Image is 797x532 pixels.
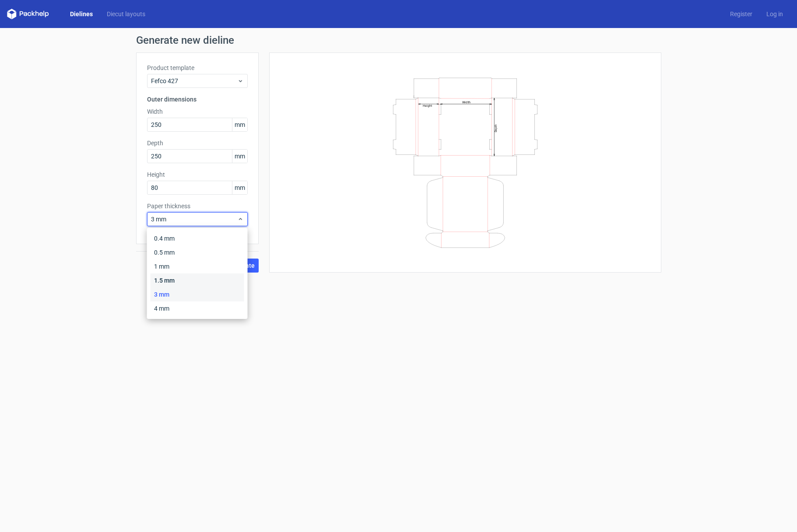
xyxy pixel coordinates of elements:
[100,10,152,18] a: Diecut layouts
[147,63,248,72] label: Product template
[151,301,244,315] div: 4 mm
[147,107,248,116] label: Width
[147,95,248,104] h3: Outer dimensions
[147,202,248,210] label: Paper thickness
[151,245,244,259] div: 0.5 mm
[147,139,248,147] label: Depth
[151,215,237,224] span: 3 mm
[494,124,498,132] text: Depth
[151,287,244,301] div: 3 mm
[136,35,661,45] h1: Generate new dieline
[232,181,247,194] span: mm
[63,10,100,18] a: Dielines
[232,118,247,131] span: mm
[151,77,237,85] span: Fefco 427
[151,259,244,273] div: 1 mm
[759,10,790,18] a: Log in
[232,150,247,163] span: mm
[147,170,248,179] label: Height
[723,10,759,18] a: Register
[462,100,470,104] text: Width
[423,104,432,107] text: Height
[151,273,244,287] div: 1.5 mm
[151,231,244,245] div: 0.4 mm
